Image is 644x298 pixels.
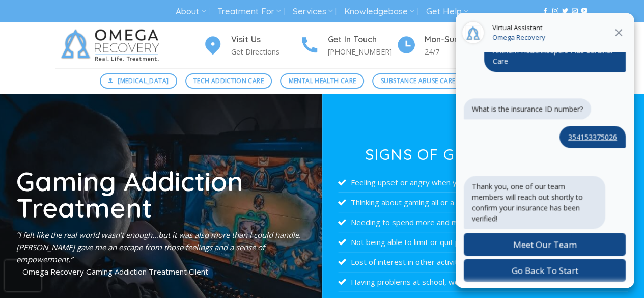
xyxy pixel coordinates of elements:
[100,73,177,89] a: [MEDICAL_DATA]
[338,212,628,232] li: Needing to spend more and more time playing to feel better.
[16,229,306,278] p: – Omega Recovery Gaming Addiction Treatment Client
[203,33,299,58] a: Visit Us Get Directions
[372,73,463,89] a: Substance Abuse Care
[328,46,396,58] p: [PHONE_NUMBER]
[292,2,332,21] a: Services
[338,173,628,193] li: Feeling upset or angry when you can’t play.
[338,147,628,162] h3: Signs of Gaming Addiction
[344,2,414,21] a: Knowledgebase
[231,46,299,58] p: Get Directions
[299,33,396,58] a: Get In Touch [PHONE_NUMBER]
[118,76,169,86] span: [MEDICAL_DATA]
[338,252,628,272] li: Lost of interest in other activities you used to like.
[280,73,364,89] a: Mental Health Care
[381,76,455,86] span: Substance Abuse Care
[185,73,272,89] a: Tech Addiction Care
[5,260,41,291] iframe: reCAPTCHA
[176,2,206,21] a: About
[426,2,468,21] a: Get Help
[425,33,493,46] h4: Mon-Sun
[328,33,396,46] h4: Get In Touch
[193,76,264,86] span: Tech Addiction Care
[338,272,628,292] li: Having problems at school, work, or home because of your gaming
[217,2,281,21] a: Treatment For
[289,76,356,86] span: Mental Health Care
[552,8,558,15] a: Follow on Instagram
[55,22,170,68] img: Omega Recovery
[542,8,548,15] a: Follow on Facebook
[16,230,301,264] em: “I felt like the real world wasn’t enough…but it was also more than I could handle. [PERSON_NAME]...
[572,8,578,15] a: Send us an email
[231,33,299,46] h4: Visit Us
[338,193,628,212] li: Thinking about gaming all or a lot of the time
[338,232,628,252] li: Not being able to limit or quit playing video games.
[562,8,568,15] a: Follow on Twitter
[425,46,493,58] p: 24/7
[581,8,587,15] a: Follow on YouTube
[16,168,306,221] h1: Gaming Addiction Treatment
